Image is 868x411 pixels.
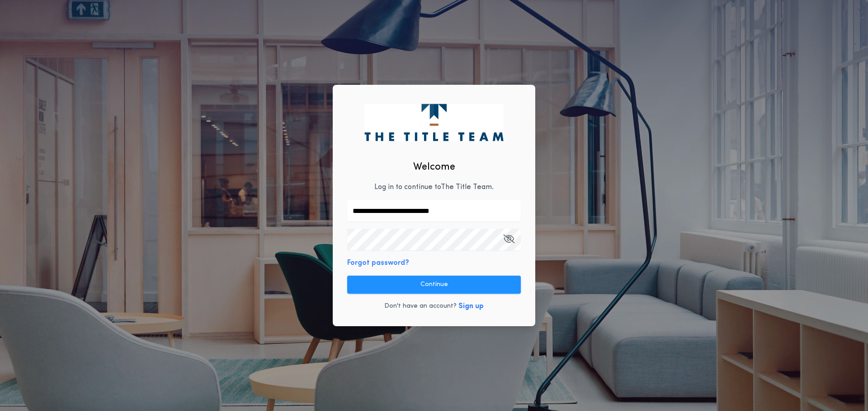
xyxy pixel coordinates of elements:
[458,301,484,312] button: Sign up
[413,160,455,175] h2: Welcome
[384,302,457,311] p: Don't have an account?
[374,182,494,193] p: Log in to continue to The Title Team .
[347,258,409,268] button: Forgot password?
[347,276,521,294] button: Continue
[364,104,503,141] img: logo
